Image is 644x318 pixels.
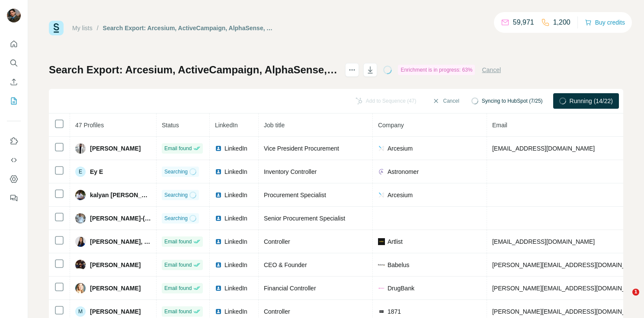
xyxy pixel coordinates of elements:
[164,214,188,222] span: Searching
[164,191,188,199] span: Searching
[164,168,188,176] span: Searching
[224,144,247,153] span: LinkedIn
[513,17,534,28] p: 59,971
[7,171,21,187] button: Dashboard
[215,122,238,129] span: LinkedIn
[264,122,285,129] span: Job title
[164,261,192,269] span: Email found
[632,289,639,296] span: 1
[75,122,104,129] span: 47 Profiles
[388,167,419,176] span: Astronomer
[264,261,307,268] span: CEO & Founder
[264,168,317,175] span: Inventory Controller
[264,285,316,292] span: Financial Controller
[90,284,141,293] span: [PERSON_NAME]
[224,191,247,199] span: LinkedIn
[224,214,247,223] span: LinkedIn
[49,21,64,35] img: Surfe Logo
[7,36,21,52] button: Quick start
[90,191,151,199] span: kalyan [PERSON_NAME]
[215,238,222,245] img: LinkedIn logo
[90,144,141,153] span: [PERSON_NAME]
[264,215,345,222] span: Senior Procurement Specialist
[264,145,339,152] span: Vice President Procurement
[388,284,414,293] span: DrugBank
[264,238,290,245] span: Controller
[224,167,247,176] span: LinkedIn
[388,307,401,316] span: 1871
[75,190,86,200] img: Avatar
[264,308,290,315] span: Controller
[72,25,93,31] a: My lists
[75,283,86,293] img: Avatar
[553,17,570,28] p: 1,200
[90,307,141,316] span: [PERSON_NAME]
[224,237,247,246] span: LinkedIn
[75,306,86,317] div: M
[264,192,326,198] span: Procurement Specialist
[585,16,625,28] button: Buy credits
[215,215,222,222] img: LinkedIn logo
[7,9,21,22] img: Avatar
[388,191,413,199] span: Arcesium
[7,93,21,109] button: My lists
[378,168,385,175] img: company-logo
[90,237,151,246] span: [PERSON_NAME], CPA
[388,144,413,153] span: Arcesium
[378,285,385,292] img: company-logo
[224,284,247,293] span: LinkedIn
[75,213,86,224] img: Avatar
[224,307,247,316] span: LinkedIn
[103,24,275,32] div: Search Export: Arcesium, ActiveCampaign, AlphaSense, Aircall, Astronomer, Artlist, Acquia, 1871, ...
[164,284,192,292] span: Email found
[378,192,385,198] img: company-logo
[75,143,86,154] img: Avatar
[97,24,99,32] li: /
[492,145,595,152] span: [EMAIL_ADDRESS][DOMAIN_NAME]
[75,236,86,247] img: Avatar
[215,285,222,292] img: LinkedIn logo
[492,238,595,245] span: [EMAIL_ADDRESS][DOMAIN_NAME]
[75,167,86,177] div: E
[215,308,222,315] img: LinkedIn logo
[164,145,192,152] span: Email found
[492,122,507,129] span: Email
[164,308,192,315] span: Email found
[90,167,103,176] span: Ey E
[75,260,86,270] img: Avatar
[378,238,385,245] img: company-logo
[224,261,247,269] span: LinkedIn
[215,168,222,175] img: LinkedIn logo
[162,122,179,129] span: Status
[215,192,222,198] img: LinkedIn logo
[482,97,543,105] span: Syncing to HubSpot (7/25)
[398,65,475,75] div: Enrichment is in progress: 63%
[90,261,141,269] span: [PERSON_NAME]
[7,133,21,149] button: Use Surfe on LinkedIn
[378,122,404,129] span: Company
[378,308,385,315] img: company-logo
[615,289,635,309] iframe: Intercom live chat
[388,237,403,246] span: Artlist
[215,145,222,152] img: LinkedIn logo
[388,261,410,269] span: Babelus
[7,55,21,71] button: Search
[378,145,385,152] img: company-logo
[378,261,385,268] img: company-logo
[7,74,21,90] button: Enrich CSV
[49,63,337,77] h1: Search Export: Arcesium, ActiveCampaign, AlphaSense, Aircall, Astronomer, Artlist, Acquia, 1871, ...
[215,261,222,268] img: LinkedIn logo
[482,66,501,74] button: Cancel
[164,238,192,246] span: Email found
[7,190,21,206] button: Feedback
[90,214,151,223] span: [PERSON_NAME]-(KP)
[7,152,21,168] button: Use Surfe API
[570,97,613,105] span: Running (14/22)
[426,93,465,109] button: Cancel
[345,63,359,77] button: actions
